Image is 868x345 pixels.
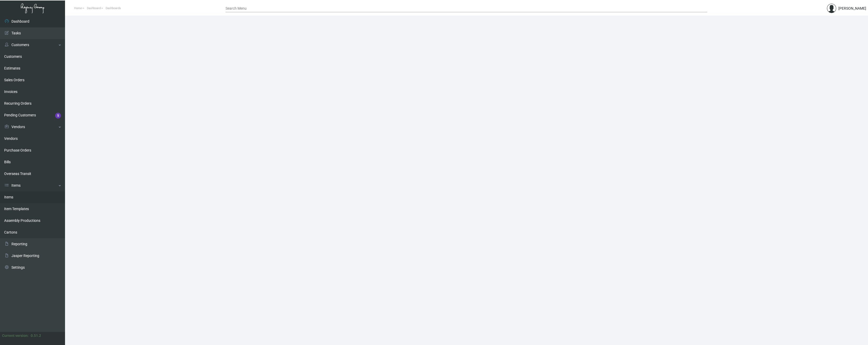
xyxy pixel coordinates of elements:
[87,7,101,10] span: Dashboard
[106,7,121,10] span: Dashboards
[74,7,82,10] span: Home
[827,4,836,13] img: admin@bootstrapmaster.com
[31,333,41,338] div: 0.51.2
[2,333,29,338] div: Current version:
[838,6,866,11] div: [PERSON_NAME]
